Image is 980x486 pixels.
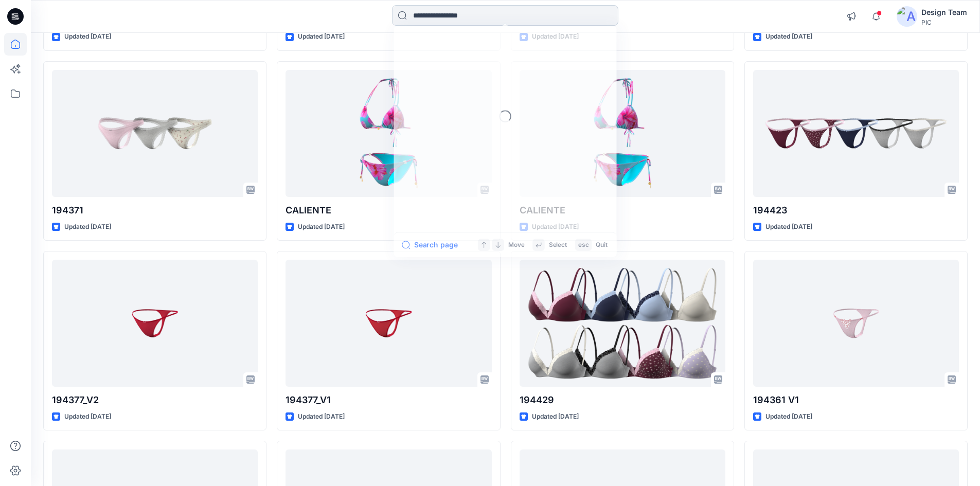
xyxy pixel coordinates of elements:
[921,6,967,19] div: Design Team
[753,70,959,197] a: 194423
[520,393,725,407] p: 194429
[765,31,812,42] p: Updated [DATE]
[753,393,959,407] p: 194361 V1
[921,19,967,26] div: PIC
[52,260,258,387] a: 194377_V2
[578,240,589,250] p: esc
[52,393,258,407] p: 194377_V2
[520,260,725,387] a: 194429
[298,411,345,422] p: Updated [DATE]
[286,70,491,197] a: CALIENTE
[64,411,111,422] p: Updated [DATE]
[765,411,812,422] p: Updated [DATE]
[897,6,917,27] img: avatar
[520,70,725,197] a: CALIENTE
[52,70,258,197] a: 194371
[753,203,959,218] p: 194423
[753,260,959,387] a: 194361 V1
[298,31,345,42] p: Updated [DATE]
[298,222,345,232] p: Updated [DATE]
[520,203,725,218] p: CALIENTE
[532,411,579,422] p: Updated [DATE]
[549,240,567,250] p: Select
[64,31,111,42] p: Updated [DATE]
[286,260,491,387] a: 194377_V1
[596,240,608,250] p: Quit
[64,222,111,232] p: Updated [DATE]
[508,240,524,250] p: Move
[402,239,457,251] button: Search page
[286,393,491,407] p: 194377_V1
[765,222,812,232] p: Updated [DATE]
[286,203,491,218] p: CALIENTE
[52,203,258,218] p: 194371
